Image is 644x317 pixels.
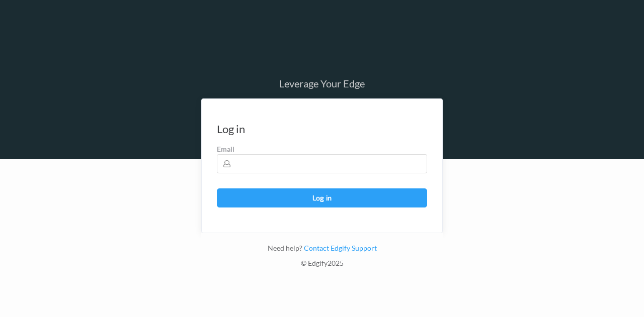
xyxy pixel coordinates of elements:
[201,78,443,88] div: Leverage Your Edge
[201,243,443,258] div: Need help?
[302,244,377,252] a: Contact Edgify Support
[217,144,427,154] label: Email
[201,258,443,273] div: © Edgify 2025
[217,124,245,134] div: Log in
[217,188,427,207] button: Log in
